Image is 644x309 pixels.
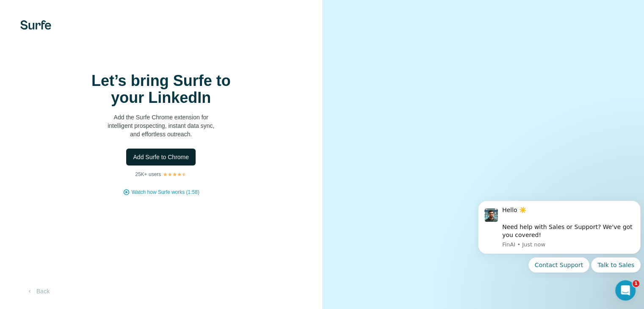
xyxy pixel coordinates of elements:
[20,284,55,299] button: Back
[135,171,161,178] p: 25K+ users
[132,188,199,196] button: Watch how Surfe works (1:58)
[76,113,246,138] p: Add the Surfe Chrome extension for intelligent prospecting, instant data sync, and effortless out...
[633,280,639,287] span: 1
[615,280,636,301] iframe: Intercom live chat
[163,172,187,177] img: Rating Stars
[20,20,51,30] img: Surfe's logo
[475,193,644,278] iframe: Intercom notifications message
[133,153,189,161] span: Add Surfe to Chrome
[76,72,246,106] h1: Let’s bring Surfe to your LinkedIn
[126,149,196,166] button: Add Surfe to Chrome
